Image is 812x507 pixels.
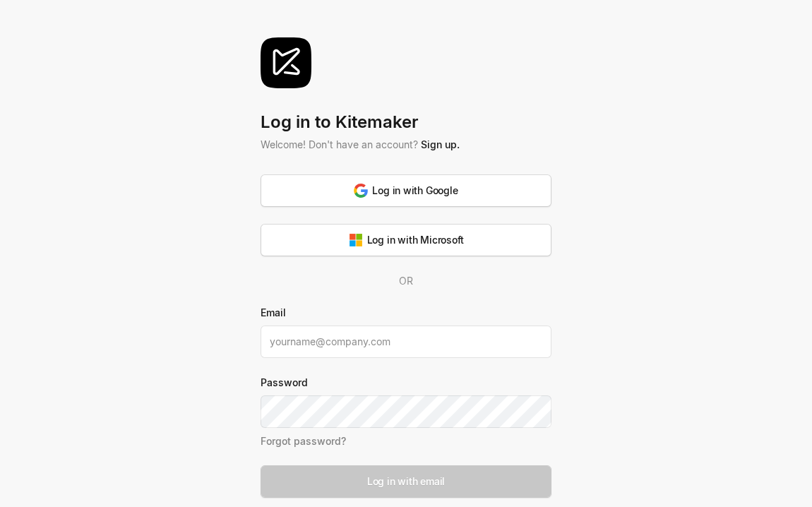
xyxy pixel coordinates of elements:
div: Log in to Kitemaker [261,111,551,134]
div: OR [261,273,551,288]
button: Log in with email [261,465,551,498]
div: Welcome! Don't have an account? [261,137,551,152]
img: svg%3e [354,184,368,198]
a: Forgot password? [261,435,346,447]
label: Password [261,375,551,390]
img: svg%3e [349,233,363,247]
label: Email [261,305,551,320]
div: Log in with email [367,474,445,489]
div: Log in with Microsoft [349,232,464,247]
button: Log in with Google [261,174,551,207]
div: Log in with Google [354,183,458,198]
img: svg%3e [261,37,311,88]
a: Sign up. [421,138,460,150]
input: yourname@company.com [261,326,551,358]
button: Log in with Microsoft [261,224,551,256]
